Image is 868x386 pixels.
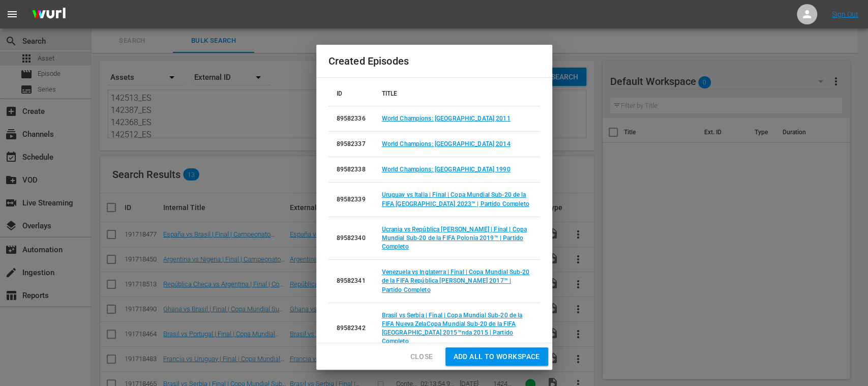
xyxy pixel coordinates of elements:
[328,183,374,217] td: 89582339
[328,157,374,183] td: 89582338
[382,269,530,293] a: Venezuela vs Inglaterra | Final | Copa Mundial Sub-20 de la FIFA República [PERSON_NAME] 2017™ | ...
[328,217,374,259] td: 89582340
[328,303,374,354] td: 89582342
[410,350,433,363] span: Close
[382,312,523,345] a: Brasil vs Serbia | Final | Copa Mundial Sub-20 de la FIFA Nueva ZelaCopa Mundial Sub-20 de la FIF...
[328,53,540,69] h2: Created Episodes
[328,82,374,106] th: ID
[328,132,374,157] td: 89582337
[24,3,73,26] img: ans4CAIJ8jUAAAAAAAAAAAAAAAAAAAAAAAAgQb4GAAAAAAAAAAAAAAAAAAAAAAAAJMjXAAAAAAAAAAAAAAAAAAAAAAAAgAT5G...
[454,350,540,363] span: Add all to Workspace
[382,226,527,250] a: Ucrania vs República [PERSON_NAME] | Final | Copa Mundial Sub-20 de la FIFA Polonia 2019™ | Parti...
[402,347,441,366] button: Close
[832,10,858,18] a: Sign Out
[445,347,548,366] button: Add all to Workspace
[382,166,511,173] a: World Champions: [GEOGRAPHIC_DATA] 1990
[382,115,511,122] a: World Champions: [GEOGRAPHIC_DATA] 2011
[374,82,540,106] th: TITLE
[382,140,511,147] a: World Champions: [GEOGRAPHIC_DATA] 2014
[6,8,18,20] span: menu
[382,191,529,207] a: Uruguay vs Italia | Final | Copa Mundial Sub-20 de la FIFA [GEOGRAPHIC_DATA] 2023™ | Partido Comp...
[328,260,374,303] td: 89582341
[328,106,374,132] td: 89582336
